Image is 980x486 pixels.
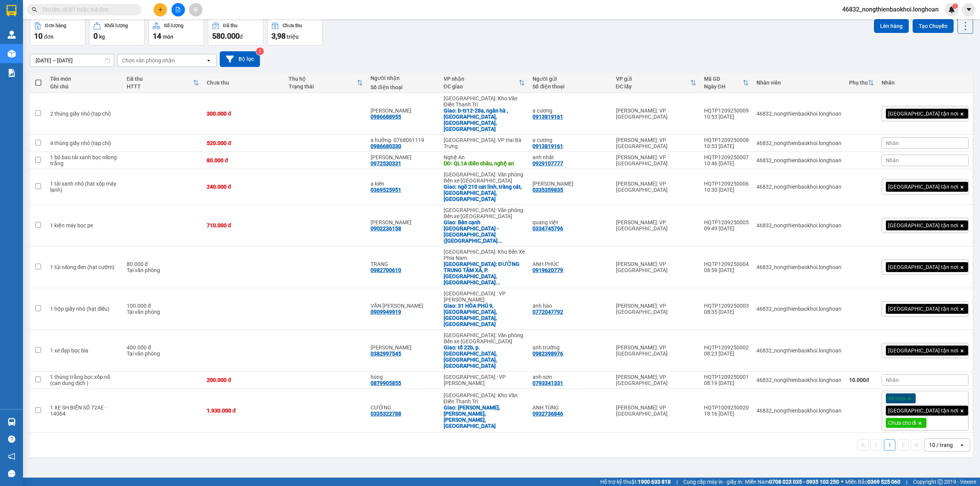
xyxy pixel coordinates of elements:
span: món [163,34,173,40]
div: HQTP1209250007 [704,154,749,160]
div: Giao: ngõ 210 cat linh, tràng cát, hải an, hải phòng [444,184,525,202]
div: 0919620779 [532,267,563,273]
th: Toggle SortBy [285,73,367,93]
div: 1 túi nilong đen (hạt cườm) [50,264,119,270]
div: 0902236158 [371,225,401,232]
span: đơn [44,34,54,40]
span: message [8,470,15,477]
input: Tìm tên, số ĐT hoặc mã đơn [42,5,132,14]
div: [PERSON_NAME]: VP [GEOGRAPHIC_DATA] [616,261,696,273]
th: Toggle SortBy [440,73,529,93]
div: Ghi chú [50,83,119,90]
div: 46832_nongthienbaokhoi.longhoan [756,377,841,383]
span: 10 [34,31,42,41]
span: đ [240,34,243,40]
div: [GEOGRAPHIC_DATA]: Kho Bến Xe Phía Nam [444,249,525,261]
div: 1 bó bao tải xanh bọc nilong trắng [50,154,119,166]
div: Giao: Bên cạnh Sân Bóng Trường Giang - đường Quán Trữ (Ngõ Bến xe Miền Tây cũ)- phường Kiến An - ... [444,219,525,244]
div: HTTT [127,83,193,90]
div: 46832_nongthienbaokhoi.longhoan [756,347,841,354]
button: Bộ lọc [220,51,260,67]
div: Tại văn phòng [127,351,199,357]
img: warehouse-icon [8,418,16,426]
span: Miền Nam [745,478,839,486]
span: Miền Bắc [845,478,900,486]
div: 10:53 [DATE] [704,143,749,149]
th: Toggle SortBy [612,73,700,93]
div: [GEOGRAPHIC_DATA] : VP [PERSON_NAME] [444,374,525,386]
button: Tạo Chuyến [913,19,954,33]
div: hùng [371,374,436,380]
img: logo-vxr [7,5,16,16]
div: 0986688955 [371,114,401,120]
button: Lên hàng [874,19,909,33]
div: 0335359835 [532,187,563,193]
svg: open [206,57,212,64]
span: Mã đơn: HQTP1209250008 [3,46,118,57]
div: a hưởng- 0768061119 [371,137,436,143]
div: quang việt [532,219,608,225]
div: VP nhận [444,76,519,82]
strong: 0369 525 060 [867,479,900,485]
div: 4 thùng giấy nhỏ (tạp chí) [50,140,119,146]
button: Khối lượng0kg [89,18,145,46]
div: 46832_nongthienbaokhoi.longhoan [756,408,841,414]
div: 0772047792 [532,309,563,315]
span: question-circle [8,435,15,443]
div: 1 XE SH BIỂN SỐ 72AE - 14064 [50,404,119,417]
div: 46832_nongthienbaokhoi.longhoan [756,222,841,228]
div: 80.000 đ [127,261,199,267]
sup: 2 [256,47,264,55]
span: kg [99,34,105,40]
span: [PHONE_NUMBER] [3,26,58,39]
div: HQTP1209250004 [704,261,749,267]
div: 08:59 [DATE] [704,267,749,273]
span: notification [8,453,15,460]
div: 46832_nongthienbaokhoi.longhoan [756,140,841,146]
button: Đã thu580.000đ [208,18,263,46]
div: [PERSON_NAME]: VP [GEOGRAPHIC_DATA] [616,344,696,357]
div: [PERSON_NAME]: VP [GEOGRAPHIC_DATA] [616,108,696,120]
div: 46832_nongthienbaokhoi.longhoan [756,306,841,312]
div: 08:19 [DATE] [704,380,749,386]
div: [GEOGRAPHIC_DATA]: Văn phòng Bến xe [GEOGRAPHIC_DATA] [444,332,525,344]
button: Đơn hàng10đơn [30,18,85,46]
div: VĂN KHOA VŨ [371,303,436,309]
button: caret-down [962,3,975,16]
span: caret-down [965,6,972,13]
span: 1 [954,3,956,9]
div: HQTP1209250006 [704,181,749,187]
div: THANH SANG [532,181,608,187]
span: | [906,478,907,486]
div: [GEOGRAPHIC_DATA] : VP [PERSON_NAME] [444,290,525,303]
div: 520.000 đ [207,140,281,146]
div: 09:49 [DATE] [704,225,749,232]
span: 14 [153,31,161,41]
div: a cương [532,137,608,143]
sup: 1 [952,3,958,9]
div: Tên món [50,76,119,82]
div: Giao: ĐƯỜNG TRUNG TÂM XÃ, P. TÂY NHA TRANG, VĨNH THANH, NHA TRANG [444,261,525,285]
div: 240.000 đ [207,184,281,190]
div: 710.000 đ [207,222,281,228]
span: copyright [938,479,943,484]
div: 10:30 [DATE] [704,187,749,193]
strong: 1900 633 818 [638,479,671,485]
div: HQTP1209250002 [704,344,749,351]
span: ... [496,279,500,285]
strong: PHIẾU DÁN LÊN HÀNG [54,3,155,14]
div: 1 kiện máy bọc pe [50,222,119,228]
span: plus [158,7,163,12]
div: 200.000 đ [207,377,281,383]
div: ANH PHÚC [532,261,608,267]
span: [GEOGRAPHIC_DATA] tận nơi [888,305,958,312]
div: 300.000 đ [207,111,281,117]
div: anh giang [371,154,436,160]
div: [PERSON_NAME]: VP [GEOGRAPHIC_DATA] [616,374,696,386]
span: search [32,7,37,12]
div: 0879905855 [371,380,401,386]
div: 0982398976 [532,351,563,357]
div: [PERSON_NAME]: VP [GEOGRAPHIC_DATA] [616,404,696,417]
div: Thu hộ [289,76,357,82]
div: Đã thu [127,76,193,82]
